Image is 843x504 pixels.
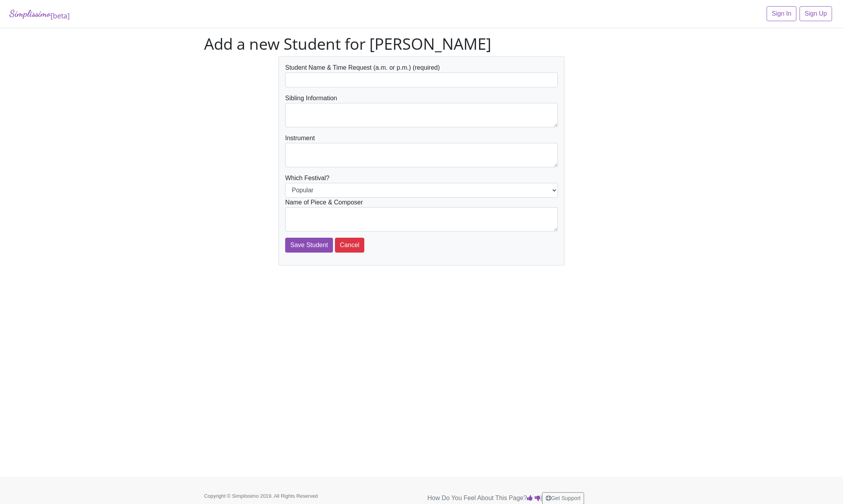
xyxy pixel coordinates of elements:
[204,492,341,500] p: Copyright © Simplissimo 2019. All Rights Reserved
[767,6,796,21] a: Sign In
[285,238,333,253] input: Save Student
[285,63,558,87] div: Student Name & Time Request (a.m. or p.m.) (required)
[335,238,365,253] button: Cancel
[285,198,558,231] div: Name of Piece & Composer
[51,11,70,20] sub: [beta]
[9,6,70,22] a: Simplissimo[beta]
[800,6,832,21] a: Sign Up
[204,34,639,53] h1: Add a new Student for [PERSON_NAME]
[285,134,558,167] div: Instrument
[285,63,558,253] form: Which Festival?
[285,94,558,127] div: Sibling Information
